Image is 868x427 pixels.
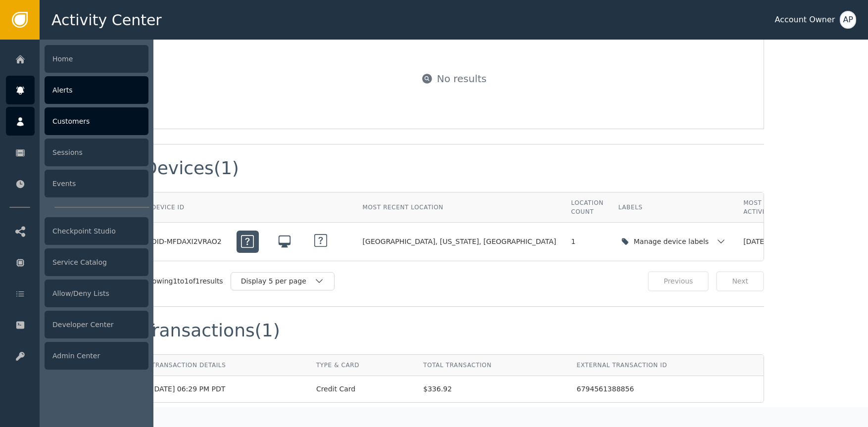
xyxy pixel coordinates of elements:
span: $336.92 [423,384,562,394]
div: Admin Center [45,342,148,370]
th: Location Count [564,192,611,223]
a: Customers [6,107,148,136]
div: No results [437,71,487,86]
div: Showing 1 to 1 of 1 results [144,276,223,286]
div: Developer Center [45,311,148,338]
div: Service Catalog [45,248,148,276]
div: 6794561388856 [577,384,756,394]
div: [DATE] 06:29 PM PDT [743,237,817,247]
div: Customers [45,107,148,135]
div: Manage device labels [634,237,712,247]
div: [DATE] 06:29 PM PDT [151,384,301,394]
a: Events [6,169,148,198]
div: Home [45,45,148,73]
th: Transaction Details [144,355,309,376]
div: Alerts [45,76,148,104]
div: DID-MFDAXI2VRAO2 [151,237,222,247]
th: Most Recent Activity [736,192,824,223]
div: Account Owner [774,14,835,26]
a: Admin Center [6,341,148,370]
a: Sessions [6,138,148,167]
div: Credit Card [316,384,408,394]
button: Display 5 per page [231,272,335,290]
div: Sessions [45,139,148,166]
div: Checkpoint Studio [45,217,148,245]
button: Manage device labels [619,232,729,252]
th: Device ID [144,192,229,223]
a: Alerts [6,76,148,104]
div: Devices (1) [144,159,239,177]
span: Activity Center [51,9,162,31]
span: [GEOGRAPHIC_DATA], [US_STATE], [GEOGRAPHIC_DATA] [363,237,556,247]
button: AP [840,11,856,29]
a: Developer Center [6,310,148,339]
div: Allow/Deny Lists [45,280,148,307]
div: Transactions (1) [144,322,280,339]
a: Home [6,45,148,73]
a: Allow/Deny Lists [6,279,148,308]
div: Events [45,170,148,197]
th: External Transaction ID [569,355,764,376]
div: Display 5 per page [241,276,314,286]
th: Labels [611,192,736,223]
th: Total Transaction [416,355,569,376]
div: 1 [571,237,603,247]
th: Most Recent Location [355,192,564,223]
a: Checkpoint Studio [6,217,148,245]
th: Type & Card [309,355,416,376]
a: Service Catalog [6,248,148,277]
